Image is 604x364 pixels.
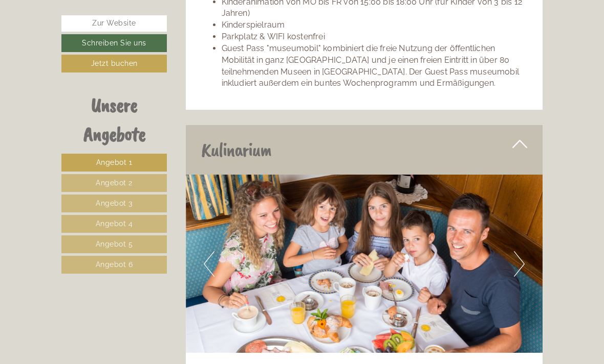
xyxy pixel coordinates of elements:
[96,240,133,248] span: Angebot 5
[96,158,133,166] span: Angebot 1
[204,251,214,277] button: Previous
[61,90,167,149] div: Unsere Angebote
[514,251,525,277] button: Next
[96,260,133,269] span: Angebot 6
[186,125,543,175] div: Kulinarium
[222,31,528,43] li: Parkplatz & WIFI kostenfrei
[96,199,133,207] span: Angebot 3
[61,55,167,72] a: Jetzt buchen
[222,19,528,31] li: Kinderspielraum
[96,179,133,187] span: Angebot 2
[96,220,133,228] span: Angebot 4
[222,43,528,89] li: Guest Pass "museumobil" kombiniert die freie Nutzung der öffentlichen Mobilität in ganz [GEOGRAPH...
[61,34,167,52] a: Schreiben Sie uns
[61,15,167,32] a: Zur Website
